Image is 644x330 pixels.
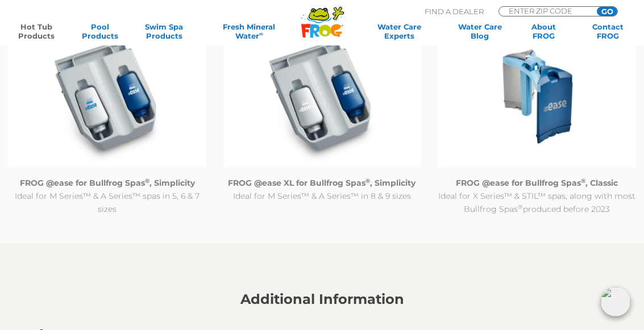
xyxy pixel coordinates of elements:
[583,22,633,40] a: ContactFROG
[228,178,416,188] strong: FROG @ease XL for Bullfrog Spas , Simplicity
[358,22,441,40] a: Water CareExperts
[519,22,568,40] a: AboutFROG
[75,22,124,40] a: PoolProducts
[9,25,206,168] img: @ease_Bullfrog_FROG @ease R180 for Bullfrog Spas with Filter
[438,177,635,216] p: Ideal for X Series™ & STIL™ spas, along with most Bullfrog Spas produced before 2023
[259,31,263,37] sup: ∞
[365,177,370,185] sup: ®
[425,6,484,16] p: Find A Dealer
[11,22,61,40] a: Hot TubProducts
[203,22,295,40] a: Fresh MineralWater∞
[508,7,584,15] input: Zip Code Form
[601,287,630,316] img: openIcon
[455,22,505,40] a: Water CareBlog
[438,25,635,168] img: Untitled design (94)
[139,22,189,40] a: Swim SpaProducts
[145,177,149,185] sup: ®
[9,177,206,216] p: Ideal for M Series™ & A Series™ spas in 5, 6 & 7 sizes
[456,178,618,188] strong: FROG @ease for Bullfrog Spas , Classic
[32,291,613,307] h2: Additional Information
[581,177,585,185] sup: ®
[223,177,421,203] p: Ideal for M Series™ & A Series™ in 8 & 9 sizes
[223,25,421,168] img: @ease_Bullfrog_FROG @easeXL for Bullfrog Spas with Filter
[20,178,195,188] strong: FROG @ease for Bullfrog Spas , Simplicity
[518,203,523,211] sup: ®
[597,7,617,16] input: GO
